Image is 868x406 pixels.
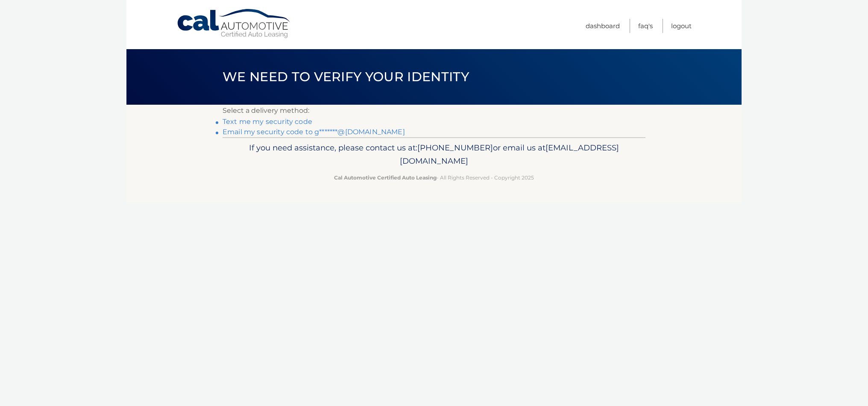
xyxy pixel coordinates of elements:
p: If you need assistance, please contact us at: or email us at [228,141,640,168]
a: Logout [671,19,692,33]
span: [PHONE_NUMBER] [417,143,493,153]
p: - All Rights Reserved - Copyright 2025 [228,173,640,182]
a: Dashboard [586,19,620,33]
p: Select a delivery method: [223,105,645,117]
a: Email my security code to g*******@[DOMAIN_NAME] [223,128,405,136]
a: FAQ's [638,19,653,33]
strong: Cal Automotive Certified Auto Leasing [334,174,437,181]
a: Cal Automotive [176,9,292,39]
span: We need to verify your identity [223,69,469,85]
a: Text me my security code [223,118,312,126]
